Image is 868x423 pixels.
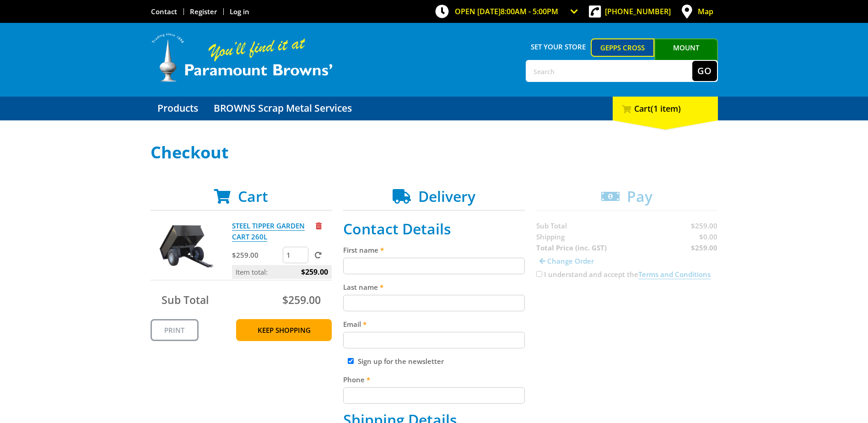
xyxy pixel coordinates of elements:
img: Paramount Browns' [151,32,334,83]
a: Remove from cart [316,221,322,230]
label: Email [343,319,525,330]
label: Last name [343,282,525,293]
input: Search [527,61,692,81]
a: Print [151,319,199,341]
a: STEEL TIPPER GARDEN CART 260L [232,221,305,242]
p: Item total: [232,265,332,279]
a: Go to the Products page [151,97,205,120]
input: Please enter your last name. [343,295,525,311]
img: STEEL TIPPER GARDEN CART 260L [159,220,214,275]
label: Sign up for the newsletter [358,357,444,366]
span: OPEN [DATE] [455,6,558,16]
span: Set your store [526,38,591,55]
input: Please enter your email address. [343,332,525,348]
a: Keep Shopping [236,319,332,341]
label: First name [343,244,525,255]
span: 8:00am - 5:00pm [501,6,558,16]
span: (1 item) [651,103,681,114]
p: $259.00 [232,249,281,260]
a: Mount [PERSON_NAME] [654,38,718,73]
span: $259.00 [301,265,328,279]
h1: Checkout [151,143,718,162]
div: Cart [613,97,718,120]
a: Go to the Contact page [151,7,177,16]
a: Log in [230,7,249,16]
input: Please enter your telephone number. [343,387,525,404]
a: Go to the BROWNS Scrap Metal Services page [207,97,359,120]
label: Phone [343,374,525,385]
input: Please enter your first name. [343,258,525,274]
a: Go to the registration page [190,7,217,16]
span: Cart [238,186,268,206]
span: Sub Total [162,293,209,307]
h2: Contact Details [343,220,525,238]
span: Delivery [418,186,475,206]
a: Gepps Cross [591,38,654,57]
span: $259.00 [282,293,321,307]
button: Go [692,61,717,81]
